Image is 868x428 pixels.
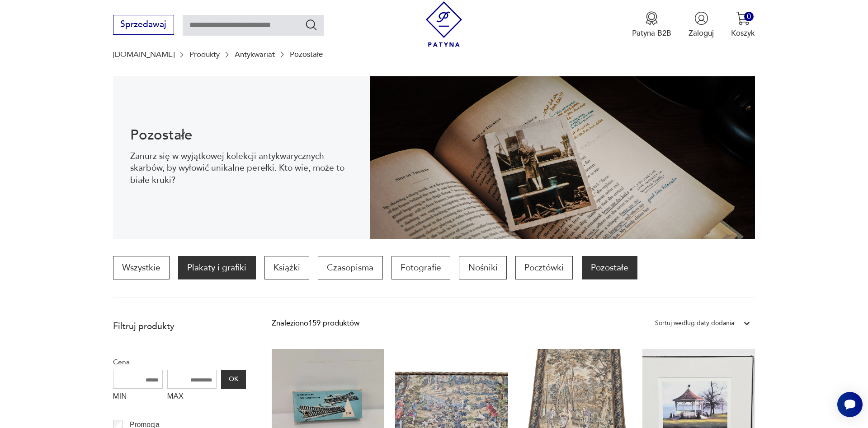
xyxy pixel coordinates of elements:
img: Ikonka użytkownika [694,11,708,25]
a: Plakaty i grafiki [178,256,255,279]
img: Ikona medalu [645,11,659,25]
a: Książki [264,256,309,279]
img: Patyna - sklep z meblami i dekoracjami vintage [421,1,467,47]
a: Pocztówki [515,256,573,279]
button: OK [221,370,245,389]
button: Szukaj [305,18,318,31]
label: MIN [113,389,163,406]
div: 0 [744,12,754,21]
a: Sprzedawaj [113,22,174,29]
p: Filtruj produkty [113,321,246,332]
a: Wszystkie [113,256,170,279]
iframe: Smartsupp widget button [837,392,863,417]
a: Czasopisma [318,256,382,279]
a: Produkty [189,50,220,59]
a: Antykwariat [235,50,275,59]
img: Ikona koszyka [736,11,750,25]
p: Pozostałe [290,50,323,59]
p: Zanurz się w wyjątkowej kolekcji antykwarycznych skarbów, by wyłowić unikalne perełki. Kto wie, m... [130,150,353,186]
label: MAX [167,389,217,406]
p: Zaloguj [689,28,714,38]
a: Nośniki [459,256,506,279]
p: Patyna B2B [632,28,671,38]
h1: Pozostałe [130,129,353,142]
p: Cena [113,356,246,368]
a: [DOMAIN_NAME] [113,50,175,59]
button: Sprzedawaj [113,15,174,35]
div: Znaleziono 159 produktów [272,317,359,329]
div: Sortuj według daty dodania [655,317,734,329]
button: 0Koszyk [731,11,755,38]
img: Antykwariat Pozostałe [370,76,755,239]
a: Fotografie [392,256,450,279]
button: Zaloguj [689,11,714,38]
a: Ikona medaluPatyna B2B [632,11,671,38]
button: Patyna B2B [632,11,671,38]
p: Koszyk [731,28,755,38]
a: Pozostałe [582,256,637,279]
